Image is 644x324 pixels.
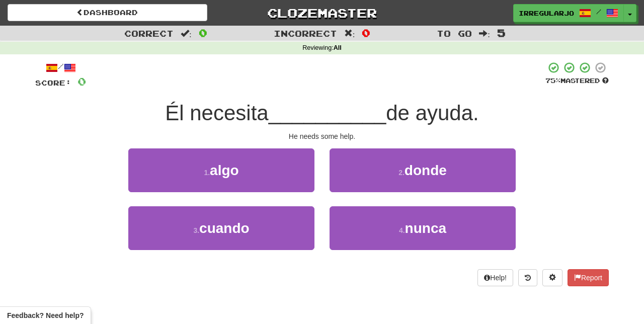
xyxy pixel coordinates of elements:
[405,163,447,178] span: donde
[405,220,446,236] span: nunca
[204,169,210,177] small: 1 .
[477,269,513,286] button: Help!
[437,28,472,38] span: To go
[398,169,405,177] small: 2 .
[193,226,199,234] small: 3 .
[8,4,207,21] a: Dashboard
[210,163,239,178] span: algo
[386,101,479,125] span: de ayuda.
[77,75,86,88] span: 0
[269,101,386,125] span: __________
[330,148,516,192] button: 2.donde
[519,9,574,18] span: IrregularJo
[596,8,601,15] span: /
[497,27,506,39] span: 5
[128,206,314,250] button: 3.cuando
[128,148,314,192] button: 1.algo
[35,78,71,87] span: Score:
[362,27,370,39] span: 0
[513,4,624,22] a: IrregularJo /
[199,27,207,39] span: 0
[344,29,355,38] span: :
[222,4,422,22] a: Clozemaster
[35,131,609,141] div: He needs some help.
[545,76,609,86] div: Mastered
[274,28,337,38] span: Incorrect
[199,220,250,236] span: cuando
[568,269,609,286] button: Report
[399,226,405,234] small: 4 .
[35,61,86,74] div: /
[165,101,268,125] span: Él necesita
[7,310,84,320] span: Open feedback widget
[518,269,537,286] button: Round history (alt+y)
[330,206,516,250] button: 4.nunca
[334,44,342,51] strong: All
[181,29,192,38] span: :
[545,76,560,85] span: 75 %
[479,29,490,38] span: :
[124,28,174,38] span: Correct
